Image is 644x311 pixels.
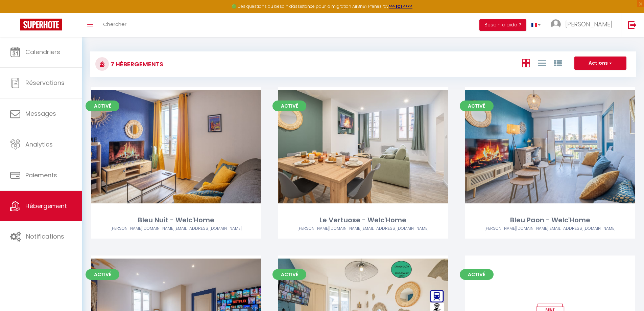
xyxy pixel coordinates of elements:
img: Super Booking [20,19,62,30]
div: Airbnb [278,225,448,232]
span: Activé [86,269,119,280]
span: Analytics [25,140,53,149]
span: Paiements [25,171,57,179]
span: Calendriers [25,48,60,56]
a: >>> ICI <<<< [389,3,412,9]
span: Réservations [25,79,65,87]
div: Airbnb [91,225,261,232]
span: Activé [460,101,494,111]
button: Actions [574,57,626,70]
div: Bleu Nuit - Welc'Home [91,215,261,225]
h3: 7 Hébergements [109,57,163,72]
span: Chercher [103,21,126,28]
span: Activé [460,269,494,280]
span: Activé [272,269,306,280]
span: Hébergement [25,202,67,210]
a: Vue en Liste [538,57,546,68]
span: Messages [25,109,56,118]
span: Activé [272,101,306,111]
a: Chercher [98,13,132,37]
a: Vue en Box [522,57,530,68]
a: ... [PERSON_NAME] [546,13,621,37]
div: Bleu Paon - Welc'Home [465,215,635,225]
span: [PERSON_NAME] [565,20,613,28]
div: Le Vertuose - Welc'Home [278,215,448,225]
button: Besoin d'aide ? [479,19,526,31]
a: Vue par Groupe [554,57,562,68]
div: Airbnb [465,225,635,232]
img: ... [551,19,561,29]
span: Activé [86,101,119,111]
span: Notifications [26,232,64,241]
img: logout [628,21,637,29]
